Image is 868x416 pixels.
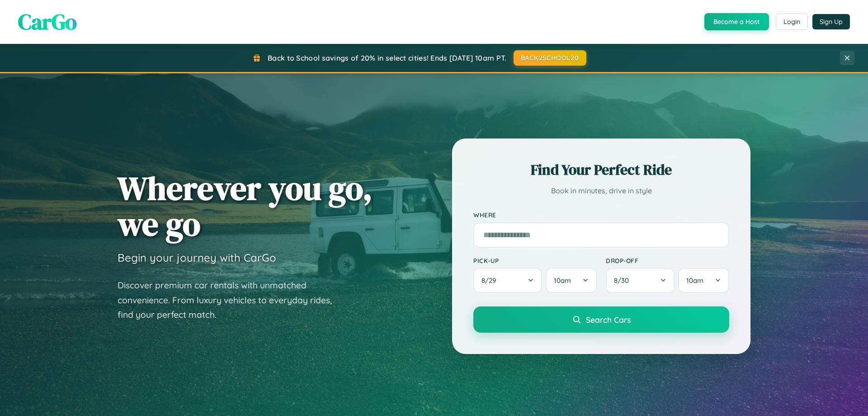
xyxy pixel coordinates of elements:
button: 10am [546,268,597,293]
label: Drop-off [606,257,729,264]
span: Back to School savings of 20% in select cities! Ends [DATE] 10am PT. [268,53,506,62]
span: 8 / 30 [614,276,633,285]
p: Discover premium car rentals with unmatched convenience. From luxury vehicles to everyday rides, ... [118,278,344,322]
button: 10am [678,268,729,293]
h3: Begin your journey with CarGo [118,251,276,264]
button: Become a Host [704,13,769,30]
p: Book in minutes, drive in style [473,184,729,197]
span: Search Cars [586,315,631,325]
label: Where [473,211,729,219]
h2: Find Your Perfect Ride [473,160,729,180]
span: 10am [554,276,571,285]
button: 8/29 [473,268,542,293]
span: 10am [686,276,703,285]
button: BACK2SCHOOL20 [514,50,586,66]
button: Login [776,14,808,30]
button: 8/30 [606,268,675,293]
span: 8 / 29 [481,276,500,285]
button: Search Cars [473,306,729,333]
h1: Wherever you go, we go [118,170,373,242]
button: Sign Up [812,14,850,29]
span: CarGo [18,7,77,37]
label: Pick-up [473,257,597,264]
